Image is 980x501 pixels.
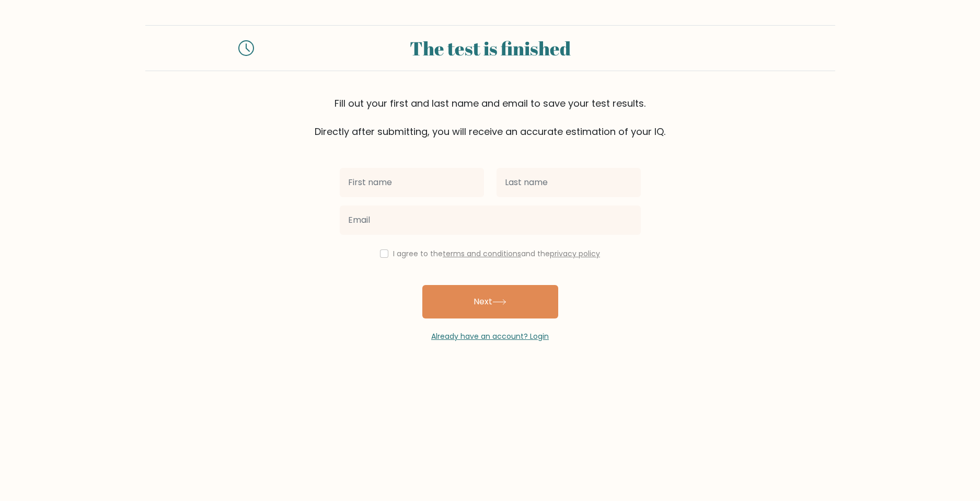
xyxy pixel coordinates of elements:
a: terms and conditions [443,248,521,259]
input: Last name [497,168,641,197]
button: Next [422,285,558,318]
input: First name [340,168,484,197]
div: The test is finished [267,34,714,62]
label: I agree to the and the [393,248,600,259]
div: Fill out your first and last name and email to save your test results. Directly after submitting,... [145,96,835,139]
input: Email [340,206,641,235]
a: privacy policy [550,248,600,259]
a: Already have an account? Login [431,331,549,341]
